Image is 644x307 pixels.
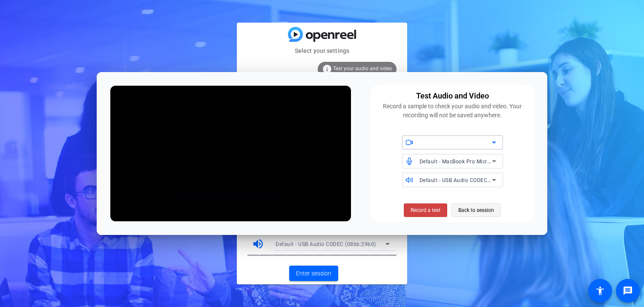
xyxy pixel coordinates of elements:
button: Back to session [451,203,501,217]
span: Default - USB Audio CODEC (08bb:29b0) [276,241,376,247]
button: Record a test [404,203,447,217]
span: Test your audio and video [333,66,392,72]
mat-icon: message [623,286,633,296]
div: Test Audio and Video [416,90,489,102]
div: Record a sample to check your audio and video. Your recording will not be saved anywhere. [376,102,530,120]
mat-card-subtitle: Select your settings [237,46,407,55]
span: Enter session [296,269,331,278]
mat-icon: accessibility [595,286,605,296]
span: Back to session [458,202,494,218]
span: Default - MacBook Pro Microphone (Built-in) [420,158,529,165]
span: Record a test [411,206,440,214]
mat-icon: info [322,64,332,74]
mat-icon: volume_up [252,237,264,250]
span: Default - USB Audio CODEC (08bb:29b0) [420,177,520,183]
img: blue-gradient.svg [288,27,356,42]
